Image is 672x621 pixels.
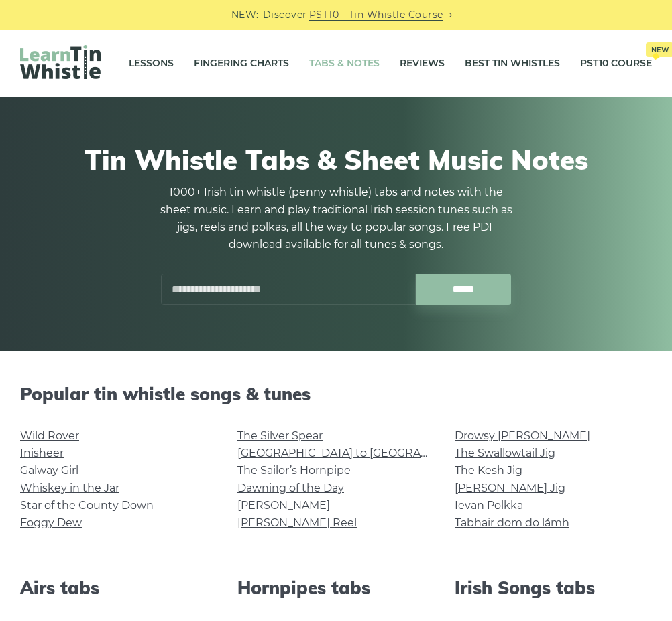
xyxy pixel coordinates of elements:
[20,516,82,529] a: Foggy Dew
[20,464,78,477] a: Galway Girl
[20,482,119,494] a: Whiskey in the Jar
[20,447,64,459] a: Inisheer
[20,45,101,79] img: LearnTinWhistle.com
[237,577,435,598] h2: Hornpipes tabs
[455,482,565,494] a: [PERSON_NAME] Jig
[20,577,217,598] h2: Airs tabs
[400,46,445,80] a: Reviews
[455,464,522,477] a: The Kesh Jig
[237,499,330,512] a: [PERSON_NAME]
[580,46,652,80] a: PST10 CourseNew
[465,46,560,80] a: Best Tin Whistles
[20,499,154,512] a: Star of the County Down
[237,464,351,477] a: The Sailor’s Hornpipe
[20,384,652,404] h2: Popular tin whistle songs & tunes
[455,516,569,529] a: Tabhair dom do lámh
[455,577,652,598] h2: Irish Songs tabs
[455,447,555,459] a: The Swallowtail Jig
[237,516,357,529] a: [PERSON_NAME] Reel
[237,447,485,459] a: [GEOGRAPHIC_DATA] to [GEOGRAPHIC_DATA]
[20,429,79,442] a: Wild Rover
[129,46,174,80] a: Lessons
[155,184,517,253] p: 1000+ Irish tin whistle (penny whistle) tabs and notes with the sheet music. Learn and play tradi...
[237,429,323,442] a: The Silver Spear
[455,429,590,442] a: Drowsy [PERSON_NAME]
[455,499,523,512] a: Ievan Polkka
[309,46,380,80] a: Tabs & Notes
[237,482,344,494] a: Dawning of the Day
[27,144,645,176] h1: Tin Whistle Tabs & Sheet Music Notes
[194,46,289,80] a: Fingering Charts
